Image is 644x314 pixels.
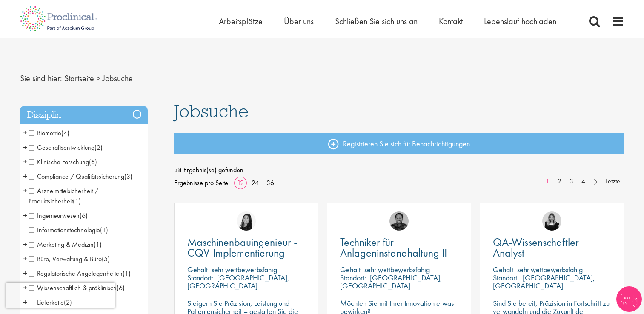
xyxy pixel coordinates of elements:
span: + [23,184,27,197]
span: Sie sind hier: [20,73,62,84]
a: Schließen Sie sich uns an [335,16,418,27]
span: Standort: [493,273,519,283]
span: Gehalt [187,265,208,274]
span: Marketing & Medkommunikation [29,240,102,249]
p: sehr wettbewerbsfähig [517,265,583,274]
a: Maschinenbauingenieur - CQV-Implementierung [187,237,305,258]
span: Regulatorische Angelegenheiten [29,269,123,278]
span: Standort: [340,273,366,283]
iframe: reCAPTCHA [6,283,115,308]
a: 36 [263,178,277,187]
span: Geschäftsentwicklung [29,143,103,152]
a: Letzte [601,177,624,186]
a: Kontakt [439,16,463,27]
span: (2) [94,143,103,152]
span: (6) [89,157,97,166]
span: Gehalt [340,265,361,274]
p: [GEOGRAPHIC_DATA], [GEOGRAPHIC_DATA] [340,273,442,291]
span: + [23,170,27,183]
span: Regulatorische Angelegenheiten [29,269,131,278]
span: Geschäftsentwicklung [29,143,94,152]
span: (3) [124,172,132,181]
span: QA-Wissenschaftler Analyst [493,235,579,260]
span: 1) [96,240,102,249]
a: 2 [553,177,566,186]
span: + [23,141,27,154]
span: Ingenieurwesen [29,211,80,220]
span: Biometrie [29,128,61,137]
span: Standort: [187,273,213,283]
span: (4) [61,128,69,137]
a: 24 [249,178,262,187]
img: Molly Colclough [542,211,561,231]
span: Marketing & Medizin( [29,240,96,249]
p: [GEOGRAPHIC_DATA], [GEOGRAPHIC_DATA] [493,273,595,291]
a: Techniker für Anlageninstandhaltung II [340,237,458,258]
span: + [23,281,27,294]
a: 1 [541,177,554,186]
a: QA-Wissenschaftler Analyst [493,237,611,258]
span: (6) [80,211,88,220]
img: Mike Raletz [389,211,409,231]
span: (6) [117,283,125,292]
span: Maschinenbauingenieur - CQV-Implementierung [187,235,297,260]
span: > [96,73,100,84]
span: Biometrie [29,128,69,137]
a: Über uns [284,16,314,27]
a: Breadcrumb-Link [64,73,94,84]
span: (5) [102,254,110,263]
span: + [23,155,27,168]
span: Compliance / Qualitätssicherung [29,172,124,181]
span: Compliance / Qualitätssicherung [29,172,132,181]
span: + [23,126,27,139]
span: (1) [123,269,131,278]
a: 12 [234,178,247,187]
a: 4 [577,177,590,186]
p: [GEOGRAPHIC_DATA], [GEOGRAPHIC_DATA] [187,273,289,291]
span: Ergebnisse pro Seite [174,177,228,189]
a: 3 [565,177,578,186]
span: + [23,238,27,251]
span: + [23,252,27,265]
img: Numhom Sudsok [237,211,256,231]
span: Ingenieurwesen [29,211,88,220]
span: Jobsuche [103,73,133,84]
span: 38 Ergebnis(se) gefunden [174,164,624,177]
span: + [23,209,27,222]
span: Jobsuche [174,100,249,123]
a: Registrieren Sie sich für Benachrichtigungen [174,133,624,154]
span: Büro, Verwaltung & Büro [29,254,102,263]
h3: Disziplin [20,106,148,124]
span: Klinische Forschung [29,157,89,166]
span: (1) [73,197,81,206]
a: Lebenslauf hochladen [484,16,556,27]
span: + [23,267,27,280]
span: Informationstechnologie [29,226,100,234]
p: sehr wettbewerbsfähig [212,265,277,274]
img: Chatbot [616,286,642,312]
span: Techniker für Anlageninstandhaltung II [340,235,447,260]
span: Arzneimittelsicherheit / Produktsicherheit [29,186,98,206]
a: Arbeitsplätze [219,16,263,27]
span: Gehalt [493,265,513,274]
p: sehr wettbewerbsfähig [364,265,430,274]
span: Büro, Verwaltung & Sachbearbeiter [29,254,110,263]
span: (1) [100,226,108,234]
span: Informationstechnologie [29,226,108,234]
span: Klinische Forschung [29,157,97,166]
